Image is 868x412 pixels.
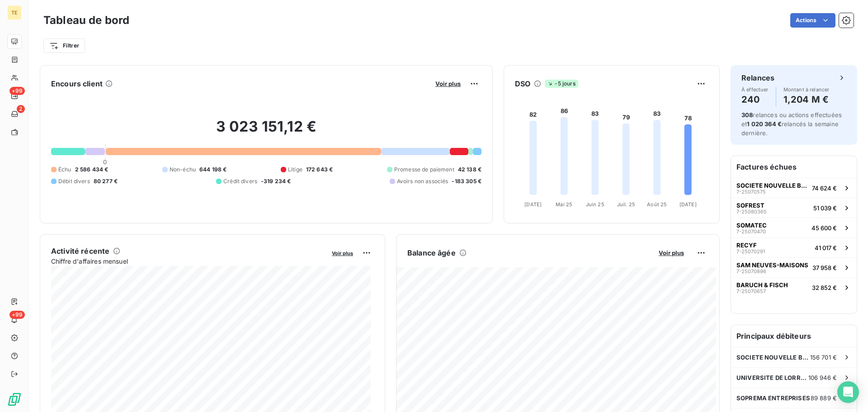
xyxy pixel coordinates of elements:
[812,264,837,271] span: 37 958 €
[731,198,857,218] button: SOFREST7-2508036551 039 €
[790,13,835,28] button: Actions
[731,277,857,297] button: BARUCH & FISCH7-2507065732 852 €
[407,247,456,258] h6: Balance âgée
[329,249,356,257] button: Voir plus
[736,229,766,234] span: 7-25070470
[58,177,90,185] span: Débit divers
[75,166,108,174] span: 2 586 434 €
[43,38,85,53] button: Filtrer
[736,242,757,249] span: RECYF
[741,111,842,137] span: relances ou actions effectuées et relancés la semaine dernière.
[815,244,837,251] span: 41 017 €
[679,201,697,208] tspan: [DATE]
[837,381,859,403] div: Open Intercom Messenger
[736,182,808,189] span: SOCIETE NOUVELLE BEHEM SNB
[812,284,837,291] span: 32 852 €
[647,201,667,208] tspan: Août 25
[736,209,767,214] span: 7-25080365
[736,249,765,254] span: 7-25070291
[736,374,808,381] span: UNIVERSITE DE LORRAINE
[458,166,481,174] span: 42 138 €
[7,392,22,407] img: Logo LeanPay
[810,354,837,361] span: 156 701 €
[586,201,604,208] tspan: Juin 25
[199,166,226,174] span: 644 198 €
[741,87,769,92] span: À effectuer
[741,72,774,83] h6: Relances
[731,156,857,178] h6: Factures échues
[9,311,25,319] span: +99
[741,111,753,118] span: 308
[51,256,325,266] span: Chiffre d'affaires mensuel
[736,394,810,402] span: SOPREMA ENTREPRISES
[7,5,22,20] div: TE
[813,204,837,212] span: 51 039 €
[731,237,857,257] button: RECYF7-2507029141 017 €
[397,177,448,185] span: Avoirs non associés
[731,178,857,198] button: SOCIETE NOUVELLE BEHEM SNB7-2507057574 624 €
[288,166,302,174] span: Litige
[783,92,830,107] h4: 1,204 M €
[170,166,196,174] span: Non-échu
[51,78,103,89] h6: Encours client
[223,177,257,185] span: Crédit divers
[741,92,769,107] h4: 240
[306,166,333,174] span: 172 643 €
[58,166,71,174] span: Échu
[736,269,766,274] span: 7-25070896
[731,218,857,237] button: SOMATEC7-2507047045 600 €
[736,289,766,294] span: 7-25070657
[736,354,810,361] span: SOCIETE NOUVELLE BEHEM SNB
[545,80,578,88] span: -5 jours
[811,224,837,232] span: 45 600 €
[433,80,463,88] button: Voir plus
[617,201,635,208] tspan: Juil. 25
[736,281,788,289] span: BARUCH & FISCH
[17,105,25,113] span: 2
[524,201,542,208] tspan: [DATE]
[94,177,118,185] span: 80 277 €
[659,249,684,256] span: Voir plus
[332,250,353,256] span: Voir plus
[515,78,530,89] h6: DSO
[808,374,837,381] span: 106 946 €
[9,87,25,95] span: +99
[51,118,481,145] h2: 3 023 151,12 €
[394,166,454,174] span: Promesse de paiement
[452,177,481,185] span: -183 305 €
[261,177,291,185] span: -319 234 €
[731,257,857,277] button: SAM NEUVES-MAISONS7-2507089637 958 €
[656,249,687,257] button: Voir plus
[736,222,767,229] span: SOMATEC
[435,80,461,87] span: Voir plus
[43,12,129,28] h3: Tableau de bord
[736,189,766,194] span: 7-25070575
[747,120,782,128] span: 1 020 364 €
[731,325,857,347] h6: Principaux débiteurs
[51,246,109,256] h6: Activité récente
[736,202,764,209] span: SOFREST
[103,158,107,166] span: 0
[736,261,808,269] span: SAM NEUVES-MAISONS
[812,185,837,192] span: 74 624 €
[811,394,837,402] span: 89 889 €
[783,87,830,92] span: Montant à relancer
[556,201,572,208] tspan: Mai 25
